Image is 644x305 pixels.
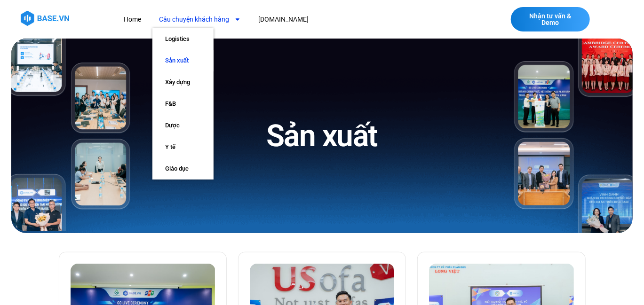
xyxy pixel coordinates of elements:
[152,11,248,28] a: Câu chuyện khách hàng
[511,7,590,31] a: Nhận tư vấn & Demo
[252,11,316,28] a: [DOMAIN_NAME]
[152,28,214,50] a: Logistics
[152,115,214,136] a: Dược
[152,28,214,180] ul: Câu chuyện khách hàng
[117,11,149,28] a: Home
[117,11,460,28] nav: Menu
[520,13,580,26] span: Nhận tư vấn & Demo
[152,93,214,115] a: F&B
[152,71,214,93] a: Xây dựng
[152,50,214,71] a: Sản xuất
[152,136,214,158] a: Y tế
[266,117,378,156] h1: Sản xuất
[152,158,214,180] a: Giáo dục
